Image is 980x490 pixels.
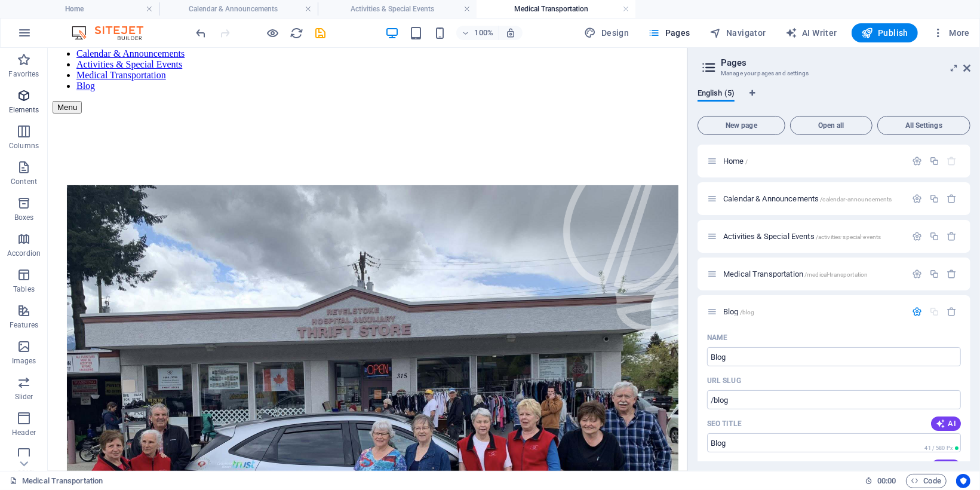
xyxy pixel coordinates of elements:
h4: Medical Transportation [477,2,635,16]
span: Code [911,474,941,488]
button: Navigator [705,23,771,42]
a: Click to cancel selection. Double-click to open Pages [10,474,103,488]
img: Editor Logo [69,26,158,40]
span: Click to open page [723,269,868,278]
div: Design (Ctrl+Alt+Y) [580,23,634,42]
div: Duplicate [929,231,939,241]
p: Boxes [14,213,34,222]
span: All Settings [883,122,965,129]
span: /calendar-announcements [820,196,892,203]
i: Save (Ctrl+S) [314,26,328,40]
button: Code [906,474,947,488]
button: Publish [852,23,918,42]
span: 00 00 [877,474,896,488]
span: / [745,158,748,165]
p: Header [12,428,36,437]
button: AI Writer [781,23,842,42]
div: Blog/blog [720,308,906,316]
span: New page [703,122,780,129]
button: All Settings [877,116,970,135]
button: undo [194,26,208,40]
div: Settings [912,194,922,204]
span: Open all [795,122,867,129]
div: Medical Transportation/medical-transportation [720,270,906,278]
span: Home [723,157,748,166]
h4: Calendar & Announcements [159,2,318,16]
i: Undo: Change pages (Ctrl+Z) [195,26,208,40]
button: Usercentrics [956,474,970,488]
span: Design [585,27,629,39]
p: Columns [9,141,39,151]
input: Last part of the URL for this page [707,390,961,409]
div: Remove [947,307,957,317]
div: Language Tabs [698,88,970,111]
span: /medical-transportation [804,271,868,278]
span: Calculated pixel length in search results [922,444,961,452]
p: Accordion [7,249,41,258]
button: AI [931,416,961,431]
span: Activities & Special Events [723,232,881,241]
h6: 100% [474,26,493,40]
p: SEO Title [707,419,742,428]
span: Pages [648,27,690,39]
div: Remove [947,269,957,279]
span: Click to open page [723,194,892,203]
span: /activities-special-events [816,234,881,240]
p: Images [12,356,36,366]
p: URL SLUG [707,376,741,385]
button: reload [290,26,304,40]
div: Activities & Special Events/activities-special-events [720,232,906,240]
label: Last part of the URL for this page [707,376,741,385]
span: Publish [861,27,908,39]
p: Favorites [8,69,39,79]
p: Features [10,320,38,330]
span: English (5) [698,86,735,103]
h3: Manage your pages and settings [721,68,947,79]
span: Navigator [709,27,766,39]
i: On resize automatically adjust zoom level to fit chosen device. [505,27,516,38]
span: AI Writer [785,27,837,39]
button: New page [698,116,785,135]
button: Design [580,23,634,42]
div: Remove [947,231,957,241]
span: /blog [740,309,755,316]
button: Open all [790,116,873,135]
p: Slider [15,392,33,402]
div: Home/ [720,157,906,165]
button: Click here to leave preview mode and continue editing [266,26,280,40]
h2: Pages [721,57,970,68]
div: The startpage cannot be deleted [947,156,957,166]
button: More [927,23,975,42]
span: More [932,27,970,39]
button: save [314,26,328,40]
span: AI [936,419,956,428]
button: Pages [643,23,695,42]
i: Reload page [290,26,304,40]
span: : [886,476,887,485]
div: Calendar & Announcements/calendar-announcements [720,195,906,203]
span: Click to open page [723,307,754,316]
label: The page title in search results and browser tabs [707,419,742,428]
p: Elements [9,105,39,115]
p: Content [11,177,37,186]
div: Duplicate [929,269,939,279]
button: 100% [456,26,499,40]
h6: Session time [865,474,896,488]
div: Settings [912,269,922,279]
div: Duplicate [929,156,939,166]
p: Tables [13,284,35,294]
input: The page title in search results and browser tabs [707,433,961,452]
p: Name [707,333,727,342]
span: 41 / 580 Px [924,445,953,451]
h4: Activities & Special Events [318,2,477,16]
